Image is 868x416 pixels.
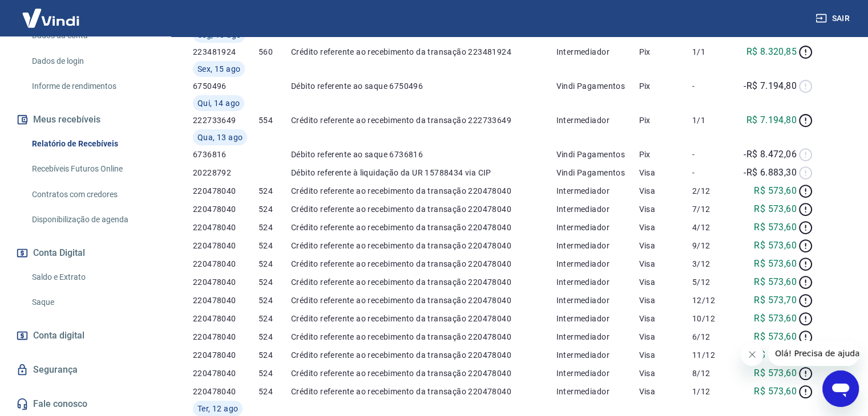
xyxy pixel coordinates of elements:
[197,403,238,414] span: Ter, 12 ago
[193,276,259,288] p: 220478040
[744,79,797,93] p: -R$ 7.194,80
[556,46,639,58] p: Intermediador
[692,80,733,92] p: -
[692,258,733,270] p: 3/12
[754,239,797,252] p: R$ 573,60
[813,8,854,29] button: Sair
[291,46,556,58] p: Crédito referente ao recebimento da transação 223481924
[692,46,733,58] p: 1/1
[692,149,733,160] p: -
[556,386,639,397] p: Intermediador
[692,276,733,288] p: 5/12
[639,240,692,251] p: Visa
[754,312,797,325] p: R$ 573,60
[291,167,556,178] p: Débito referente à liquidação da UR 15788434 via CIP
[741,343,764,366] iframe: Fechar mensagem
[754,293,797,307] p: R$ 573,70
[556,80,639,92] p: Vindi Pagamentos
[193,295,259,306] p: 220478040
[639,386,692,397] p: Visa
[754,184,797,198] p: R$ 573,60
[193,349,259,361] p: 220478040
[556,368,639,379] p: Intermediador
[639,115,692,126] p: Pix
[27,208,157,231] a: Disponibilização de agenda
[14,107,157,132] button: Meus recebíveis
[193,222,259,233] p: 220478040
[197,63,240,75] span: Sex, 15 ago
[259,46,291,58] p: 560
[14,323,157,348] a: Conta digital
[692,203,733,215] p: 7/12
[193,386,259,397] p: 220478040
[692,115,733,126] p: 1/1
[193,331,259,342] p: 220478040
[259,331,291,342] p: 524
[193,167,259,178] p: 20228792
[27,132,157,156] a: Relatório de Recebíveis
[556,258,639,270] p: Intermediador
[822,370,859,407] iframe: Botão para abrir a janela de mensagens
[193,46,259,58] p: 223481924
[291,368,556,379] p: Crédito referente ao recebimento da transação 220478040
[193,115,259,126] p: 222733649
[744,166,797,180] p: -R$ 6.883,30
[556,185,639,197] p: Intermediador
[259,313,291,324] p: 524
[27,291,157,314] a: Saque
[291,331,556,342] p: Crédito referente ao recebimento da transação 220478040
[556,313,639,324] p: Intermediador
[27,183,157,206] a: Contratos com credores
[291,115,556,126] p: Crédito referente ao recebimento da transação 222733649
[291,313,556,324] p: Crédito referente ao recebimento da transação 220478040
[27,266,157,289] a: Saldo e Extrato
[692,295,733,306] p: 12/12
[692,386,733,397] p: 1/12
[193,185,259,197] p: 220478040
[639,46,692,58] p: Pix
[259,258,291,270] p: 524
[291,386,556,397] p: Crédito referente ao recebimento da transação 220478040
[291,240,556,251] p: Crédito referente ao recebimento da transação 220478040
[259,368,291,379] p: 524
[692,185,733,197] p: 2/12
[639,167,692,178] p: Visa
[556,149,639,160] p: Vindi Pagamentos
[556,349,639,361] p: Intermediador
[193,80,259,92] p: 6750496
[193,149,259,160] p: 6736816
[639,276,692,288] p: Visa
[692,222,733,233] p: 4/12
[639,349,692,361] p: Visa
[259,386,291,397] p: 524
[193,368,259,379] p: 220478040
[259,203,291,215] p: 524
[14,1,88,35] img: Vindi
[556,167,639,178] p: Vindi Pagamentos
[556,276,639,288] p: Intermediador
[556,295,639,306] p: Intermediador
[259,349,291,361] p: 524
[291,222,556,233] p: Crédito referente ao recebimento da transação 220478040
[692,313,733,324] p: 10/12
[291,203,556,215] p: Crédito referente ao recebimento da transação 220478040
[291,295,556,306] p: Crédito referente ao recebimento da transação 220478040
[692,331,733,342] p: 6/12
[33,328,84,344] span: Conta digital
[27,75,157,98] a: Informe de rendimentos
[692,349,733,361] p: 11/12
[291,80,556,92] p: Débito referente ao saque 6750496
[639,368,692,379] p: Visa
[639,185,692,197] p: Visa
[746,113,797,127] p: R$ 7.194,80
[259,185,291,197] p: 524
[746,45,797,59] p: R$ 8.320,85
[556,240,639,251] p: Intermediador
[259,276,291,288] p: 524
[754,257,797,271] p: R$ 573,60
[639,331,692,342] p: Visa
[639,149,692,160] p: Pix
[754,221,797,234] p: R$ 573,60
[754,385,797,398] p: R$ 573,60
[692,240,733,251] p: 9/12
